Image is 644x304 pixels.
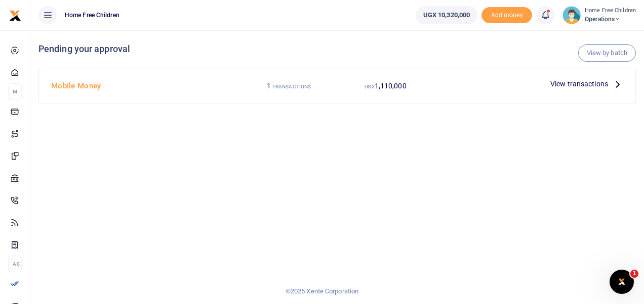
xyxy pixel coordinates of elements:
[61,11,124,20] span: Home Free Children
[423,10,470,20] span: UGX 10,320,000
[8,256,22,272] li: Ac
[51,80,236,91] h4: Mobile Money
[365,84,374,89] small: UGX
[585,7,636,15] small: Home Free Children
[481,7,532,24] span: Add money
[9,10,21,22] img: logo-small
[8,83,22,100] li: M
[550,78,608,89] span: View transactions
[375,82,407,90] span: 1,110,000
[38,43,636,55] h4: Pending your approval
[630,270,638,278] span: 1
[481,11,532,18] a: Add money
[267,82,271,90] span: 1
[585,15,636,24] span: Operations
[562,6,636,24] a: profile-user Home Free Children Operations
[481,7,532,24] li: Toup your wallet
[610,270,634,294] iframe: Intercom live chat
[272,84,311,89] small: TRANSACTIONS
[578,44,636,62] a: View by batch
[412,6,481,24] li: Wallet ballance
[9,11,21,19] a: logo-small logo-large logo-large
[416,6,477,24] a: UGX 10,320,000
[562,6,581,24] img: profile-user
